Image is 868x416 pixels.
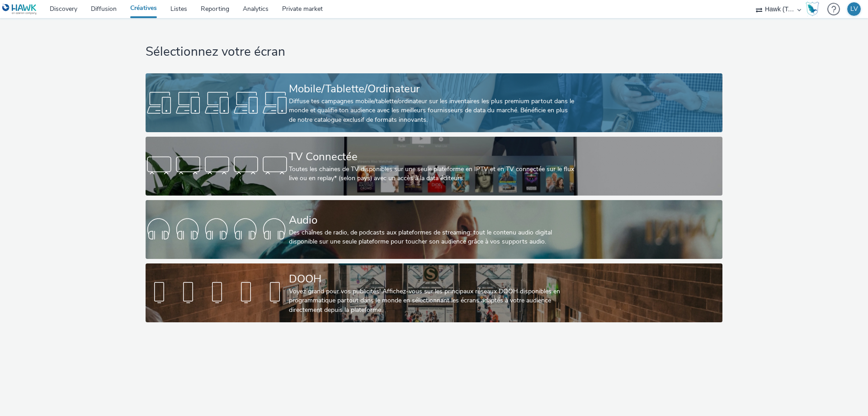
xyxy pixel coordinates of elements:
div: Toutes les chaines de TV disponibles sur une seule plateforme en IPTV et en TV connectée sur le f... [289,165,576,183]
img: undefined Logo [2,4,37,15]
div: DOOH [289,271,576,287]
a: AudioDes chaînes de radio, de podcasts aux plateformes de streaming: tout le contenu audio digita... [146,200,722,259]
a: Hawk Academy [806,2,823,16]
div: Mobile/Tablette/Ordinateur [289,81,576,97]
a: TV ConnectéeToutes les chaines de TV disponibles sur une seule plateforme en IPTV et en TV connec... [146,137,722,196]
img: Hawk Academy [806,2,819,16]
a: DOOHVoyez grand pour vos publicités! Affichez-vous sur les principaux réseaux DOOH disponibles en... [146,263,722,322]
div: LV [850,2,858,16]
div: Voyez grand pour vos publicités! Affichez-vous sur les principaux réseaux DOOH disponibles en pro... [289,287,576,315]
div: TV Connectée [289,149,576,165]
div: Des chaînes de radio, de podcasts aux plateformes de streaming: tout le contenu audio digital dis... [289,228,576,247]
a: Mobile/Tablette/OrdinateurDiffuse tes campagnes mobile/tablette/ordinateur sur les inventaires le... [146,73,722,132]
div: Audio [289,212,576,228]
h1: Sélectionnez votre écran [146,43,722,61]
div: Diffuse tes campagnes mobile/tablette/ordinateur sur les inventaires les plus premium partout dan... [289,97,576,124]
